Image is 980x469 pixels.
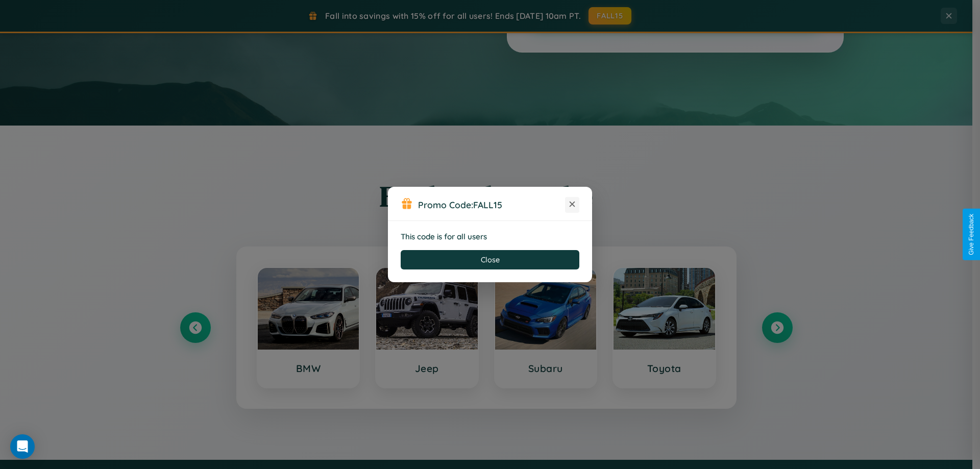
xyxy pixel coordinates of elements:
b: FALL15 [473,199,502,210]
strong: This code is for all users [401,232,487,241]
button: Close [401,250,579,269]
h3: Promo Code: [418,199,565,210]
div: Give Feedback [968,214,975,255]
div: Open Intercom Messenger [10,434,35,459]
